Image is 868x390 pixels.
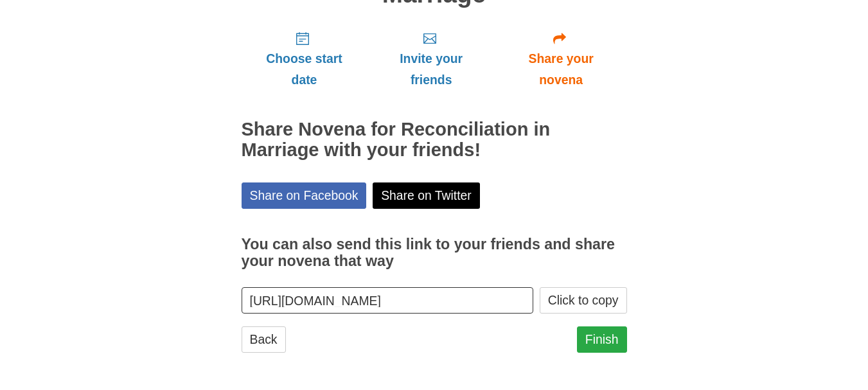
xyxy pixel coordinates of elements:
span: Choose start date [254,48,355,91]
a: Back [242,326,286,353]
a: Choose start date [242,21,368,97]
h3: You can also send this link to your friends and share your novena that way [242,236,627,269]
a: Share on Twitter [373,182,480,209]
span: Invite your friends [380,48,482,91]
a: Finish [577,326,627,353]
a: Share on Facebook [242,182,367,209]
h2: Share Novena for Reconciliation in Marriage with your friends! [242,120,627,161]
a: Share your novena [495,21,627,97]
span: Share your novena [508,48,614,91]
button: Click to copy [540,287,627,314]
a: Invite your friends [367,21,495,97]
